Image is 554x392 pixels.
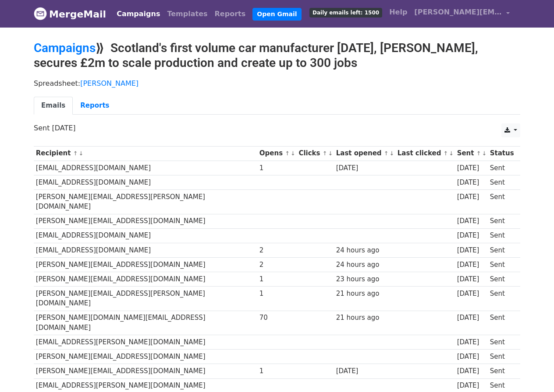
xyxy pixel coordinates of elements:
[457,352,486,362] div: [DATE]
[78,150,83,157] a: ↓
[34,41,96,55] a: Campaigns
[444,150,448,157] a: ↑
[323,150,327,157] a: ↑
[336,274,393,284] div: 23 hours ago
[34,161,257,175] td: [EMAIL_ADDRESS][DOMAIN_NAME]
[306,3,386,21] a: Daily emails left: 1500
[259,260,295,270] div: 2
[34,214,257,228] td: [PERSON_NAME][EMAIL_ADDRESS][DOMAIN_NAME]
[457,337,486,347] div: [DATE]
[488,364,516,378] td: Sent
[34,97,73,115] a: Emails
[384,150,389,157] a: ↑
[488,146,516,161] th: Status
[34,189,257,214] td: [PERSON_NAME][EMAIL_ADDRESS][PERSON_NAME][DOMAIN_NAME]
[34,41,520,70] h2: ⟫ Scotland's first volume car manufacturer [DATE], [PERSON_NAME], secures £2m to scale production...
[34,123,520,133] p: Sent [DATE]
[34,257,257,272] td: [PERSON_NAME][EMAIL_ADDRESS][DOMAIN_NAME]
[457,289,486,299] div: [DATE]
[488,228,516,243] td: Sent
[488,214,516,228] td: Sent
[457,274,486,284] div: [DATE]
[252,8,301,21] a: Open Gmail
[457,192,486,202] div: [DATE]
[34,350,257,364] td: [PERSON_NAME][EMAIL_ADDRESS][DOMAIN_NAME]
[211,5,249,23] a: Reports
[457,245,486,255] div: [DATE]
[34,5,106,23] a: MergeMail
[285,150,290,157] a: ↑
[34,272,257,286] td: [PERSON_NAME][EMAIL_ADDRESS][DOMAIN_NAME]
[113,5,163,23] a: Campaigns
[336,260,393,270] div: 24 hours ago
[34,364,257,378] td: [PERSON_NAME][EMAIL_ADDRESS][DOMAIN_NAME]
[336,366,393,376] div: [DATE]
[336,163,393,173] div: [DATE]
[73,150,78,157] a: ↑
[411,3,513,24] a: [PERSON_NAME][EMAIL_ADDRESS][DOMAIN_NAME]
[328,150,333,157] a: ↓
[488,161,516,175] td: Sent
[476,150,481,157] a: ↑
[336,313,393,323] div: 21 hours ago
[457,381,486,391] div: [DATE]
[34,7,47,20] img: MergeMail logo
[457,231,486,241] div: [DATE]
[449,150,454,157] a: ↓
[297,146,334,161] th: Clicks
[309,8,382,17] span: Daily emails left: 1500
[73,97,117,115] a: Reports
[334,146,395,161] th: Last opened
[259,245,295,255] div: 2
[488,335,516,350] td: Sent
[457,260,486,270] div: [DATE]
[488,243,516,257] td: Sent
[34,79,520,88] p: Spreadsheet:
[488,189,516,214] td: Sent
[488,272,516,286] td: Sent
[259,366,295,376] div: 1
[395,146,455,161] th: Last clicked
[34,175,257,189] td: [EMAIL_ADDRESS][DOMAIN_NAME]
[414,7,502,17] span: [PERSON_NAME][EMAIL_ADDRESS][DOMAIN_NAME]
[34,228,257,243] td: [EMAIL_ADDRESS][DOMAIN_NAME]
[488,175,516,189] td: Sent
[259,274,295,284] div: 1
[336,289,393,299] div: 21 hours ago
[488,350,516,364] td: Sent
[386,3,411,21] a: Help
[390,150,394,157] a: ↓
[34,146,257,161] th: Recipient
[336,245,393,255] div: 24 hours ago
[457,163,486,173] div: [DATE]
[291,150,295,157] a: ↓
[457,313,486,323] div: [DATE]
[80,79,138,87] a: [PERSON_NAME]
[488,311,516,335] td: Sent
[34,335,257,350] td: [EMAIL_ADDRESS][PERSON_NAME][DOMAIN_NAME]
[259,163,295,173] div: 1
[163,5,211,23] a: Templates
[34,311,257,335] td: [PERSON_NAME][DOMAIN_NAME][EMAIL_ADDRESS][DOMAIN_NAME]
[259,289,295,299] div: 1
[457,178,486,188] div: [DATE]
[482,150,487,157] a: ↓
[259,313,295,323] div: 70
[488,287,516,311] td: Sent
[34,243,257,257] td: [EMAIL_ADDRESS][DOMAIN_NAME]
[457,216,486,226] div: [DATE]
[34,287,257,311] td: [PERSON_NAME][EMAIL_ADDRESS][PERSON_NAME][DOMAIN_NAME]
[257,146,297,161] th: Opens
[457,366,486,376] div: [DATE]
[488,257,516,272] td: Sent
[455,146,488,161] th: Sent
